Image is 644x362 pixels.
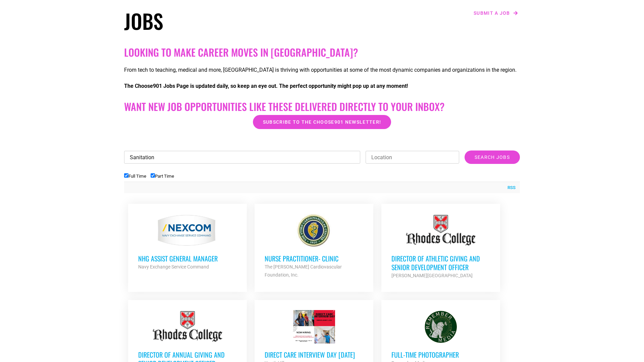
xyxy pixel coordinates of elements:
p: From tech to teaching, medical and more, [GEOGRAPHIC_DATA] is thriving with opportunities at some... [124,66,520,74]
a: RSS [504,184,516,191]
strong: The Choose901 Jobs Page is updated daily, so keep an eye out. The perfect opportunity might pop u... [124,83,408,89]
input: Part Time [151,173,155,178]
h3: Full-Time Photographer [391,350,490,359]
a: Nurse Practitioner- Clinic The [PERSON_NAME] Cardiovascular Foundation, Inc. [255,204,373,289]
h2: Want New Job Opportunities like these Delivered Directly to your Inbox? [124,101,520,113]
strong: [PERSON_NAME][GEOGRAPHIC_DATA] [391,273,473,278]
a: Submit a job [472,9,520,17]
strong: The [PERSON_NAME] Cardiovascular Foundation, Inc. [265,264,342,278]
label: Full Time [124,174,146,179]
a: Subscribe to the Choose901 newsletter! [253,115,391,129]
h3: Director of Athletic Giving and Senior Development Officer [391,254,490,271]
input: Location [366,151,459,164]
h3: NHG ASSIST GENERAL MANAGER [138,254,237,263]
a: Director of Athletic Giving and Senior Development Officer [PERSON_NAME][GEOGRAPHIC_DATA] [381,204,500,290]
input: Full Time [124,173,128,178]
strong: Navy Exchange Service Command [138,264,209,269]
h3: Direct Care Interview Day [DATE] [265,350,363,359]
label: Part Time [151,174,174,179]
a: NHG ASSIST GENERAL MANAGER Navy Exchange Service Command [128,204,247,281]
input: Search Jobs [465,150,520,164]
h3: Nurse Practitioner- Clinic [265,254,363,263]
input: Keywords [124,151,360,164]
h1: Jobs [124,9,319,33]
h2: Looking to make career moves in [GEOGRAPHIC_DATA]? [124,46,520,58]
span: Submit a job [474,11,510,15]
span: Subscribe to the Choose901 newsletter! [263,120,381,124]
